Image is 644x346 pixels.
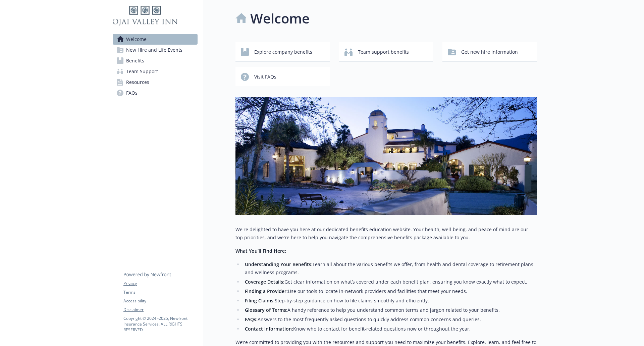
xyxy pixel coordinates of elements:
li: Use our tools to locate in-network providers and facilities that meet your needs. [243,287,537,295]
strong: Understanding Your Benefits: [245,261,313,267]
strong: What You’ll Find Here: [235,248,286,254]
li: A handy reference to help you understand common terms and jargon related to your benefits. [243,306,537,314]
li: Answers to the most frequently asked questions to quickly address common concerns and queries. [243,315,537,324]
strong: Coverage Details: [245,279,284,285]
strong: Filing Claims: [245,297,275,304]
strong: Finding a Provider: [245,288,288,294]
p: Copyright © 2024 - 2025 , Newfront Insurance Services, ALL RIGHTS RESERVED [123,315,197,333]
span: Explore company benefits [254,46,312,58]
button: Explore company benefits [235,42,330,61]
li: Get clear information on what’s covered under each benefit plan, ensuring you know exactly what t... [243,278,537,286]
span: Visit FAQs [254,70,276,83]
a: Disclaimer [123,307,197,313]
a: Resources [113,77,198,88]
img: overview page banner [235,97,537,215]
a: Welcome [113,34,198,45]
span: Benefits [126,55,144,66]
li: Step-by-step guidance on how to file claims smoothly and efficiently. [243,297,537,305]
span: Welcome [126,34,147,45]
li: Learn all about the various benefits we offer, from health and dental coverage to retirement plan... [243,260,537,277]
button: Team support benefits [339,42,433,61]
li: Know who to contact for benefit-related questions now or throughout the year. [243,325,537,333]
strong: FAQs: [245,316,258,323]
a: FAQs [113,88,198,98]
h1: Welcome [250,8,310,29]
a: Team Support [113,66,198,77]
a: Benefits [113,55,198,66]
span: Resources [126,77,149,88]
a: Privacy [123,281,197,287]
span: Get new hire information [461,46,518,58]
span: FAQs [126,88,138,98]
button: Get new hire information [442,42,537,61]
span: New Hire and Life Events [126,45,182,55]
a: Terms [123,289,197,295]
a: New Hire and Life Events [113,45,198,55]
strong: Contact Information: [245,326,293,332]
strong: Glossary of Terms: [245,307,287,313]
span: Team Support [126,66,158,77]
p: We're delighted to have you here at our dedicated benefits education website. Your health, well-b... [235,226,537,242]
button: Visit FAQs [235,67,330,86]
a: Accessibility [123,298,197,304]
span: Team support benefits [358,46,409,58]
